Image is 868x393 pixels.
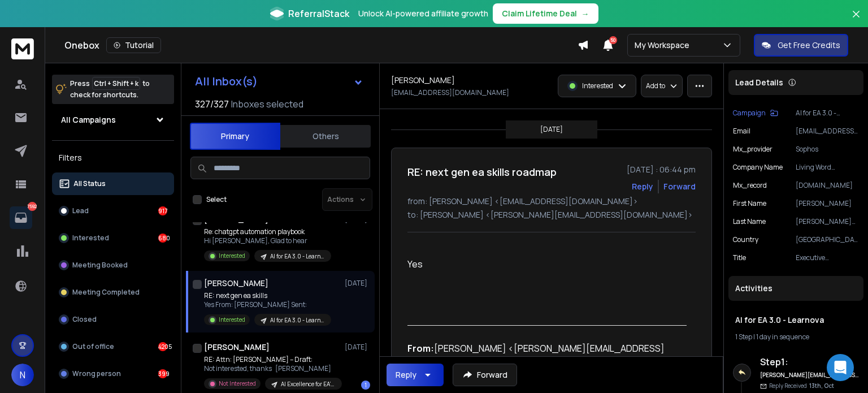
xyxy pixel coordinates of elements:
button: Out of office4205 [52,335,174,358]
button: N [11,364,34,386]
p: Hi [PERSON_NAME], Glad to hear [204,236,331,245]
p: Email [733,127,750,136]
button: Reply [387,364,444,386]
p: Closed [72,315,97,324]
p: AI Excellence for EA's - Keynotive [281,380,335,388]
button: All Campaigns [52,109,174,131]
p: Living Word [DEMOGRAPHIC_DATA] Center [796,163,859,172]
p: [GEOGRAPHIC_DATA], [US_STATE], [GEOGRAPHIC_DATA] [796,235,859,244]
button: Meeting Booked [52,254,174,277]
div: Reply [396,369,416,381]
p: mx_provider [733,145,772,154]
p: Press to check for shortcuts. [70,78,150,101]
span: 1 Step [735,332,752,342]
p: My Workspace [635,40,694,51]
span: 1 day in sequence [756,332,809,342]
button: Reply [632,181,653,192]
button: All Status [52,172,174,195]
p: Reply Received [769,382,834,390]
p: All Status [73,179,106,188]
span: ReferralStack [288,7,349,20]
span: 13th, Oct [809,382,834,390]
div: 1 [361,381,370,390]
h3: Inboxes selected [231,97,303,111]
a: 7592 [10,206,32,229]
div: Onebox [64,37,578,53]
p: to: [PERSON_NAME] <[PERSON_NAME][EMAIL_ADDRESS][DOMAIN_NAME]> [407,209,696,221]
h1: All Inbox(s) [195,76,258,87]
p: RE: Attn: [PERSON_NAME] – Draft: [204,355,340,364]
h1: [PERSON_NAME] [204,342,270,353]
p: mx_record [733,181,767,190]
p: Add to [646,81,665,90]
h3: Filters [52,150,174,166]
p: AI for EA 3.0 - Learnova [796,109,859,118]
div: 680 [158,234,167,243]
button: Claim Lifetime Deal→ [493,3,598,24]
p: from: [PERSON_NAME] <[EMAIL_ADDRESS][DOMAIN_NAME]> [407,196,696,207]
p: Interested [219,252,245,260]
p: RE: next gen ea skills [204,291,331,300]
h1: [PERSON_NAME] [391,75,455,86]
p: Yes From: [PERSON_NAME] Sent: [204,300,331,309]
button: Closed [52,308,174,331]
h1: All Campaigns [61,114,116,126]
p: [DATE] [345,343,370,352]
p: [DATE] [540,125,563,134]
button: Tutorial [106,37,161,53]
b: From: [407,342,434,355]
div: Open Intercom Messenger [827,354,854,381]
p: [DATE] : 06:44 pm [627,164,696,175]
button: Meeting Completed [52,281,174,304]
p: Meeting Booked [72,261,128,270]
p: Lead [72,206,89,215]
h1: AI for EA 3.0 - Learnova [735,314,857,326]
button: Campaign [733,109,778,118]
button: Others [280,124,371,149]
p: 7592 [28,202,37,211]
p: Get Free Credits [778,40,840,51]
button: Close banner [849,7,863,34]
label: Select [206,195,227,204]
p: Not Interested [219,379,256,388]
p: Wrong person [72,369,121,378]
p: title [733,253,746,262]
p: [EMAIL_ADDRESS][DOMAIN_NAME] [796,127,859,136]
p: Interested [219,316,245,324]
span: 327 / 327 [195,97,229,111]
h6: [PERSON_NAME][EMAIL_ADDRESS][DOMAIN_NAME] [760,371,859,379]
span: → [581,8,589,19]
span: 50 [609,36,617,44]
p: Sophos [796,145,859,154]
p: Yes [407,257,687,271]
p: AI for EA 3.0 - Learnova [270,252,324,261]
p: Out of office [72,342,114,351]
button: Primary [190,123,280,150]
div: | [735,332,857,342]
button: Forward [453,364,517,386]
p: Re: chatgpt automation playbook [204,227,331,236]
p: Executive Administrative Assistant [796,253,859,262]
p: [PERSON_NAME] (Story) [796,217,859,226]
p: Company Name [733,163,783,172]
p: Interested [582,81,613,90]
h6: Step 1 : [760,355,859,369]
h1: RE: next gen ea skills roadmap [407,164,557,180]
div: Activities [728,276,863,301]
p: Interested [72,234,109,243]
p: Last Name [733,217,766,226]
p: Meeting Completed [72,288,140,297]
button: Get Free Credits [754,34,848,57]
div: 4205 [158,342,167,351]
div: Forward [663,181,696,192]
button: Lead917 [52,200,174,222]
p: Lead Details [735,77,783,88]
p: First Name [733,199,766,208]
span: Ctrl + Shift + k [92,77,140,90]
p: [DOMAIN_NAME] [796,181,859,190]
h1: [PERSON_NAME] [204,278,268,289]
p: [DATE] [345,279,370,288]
